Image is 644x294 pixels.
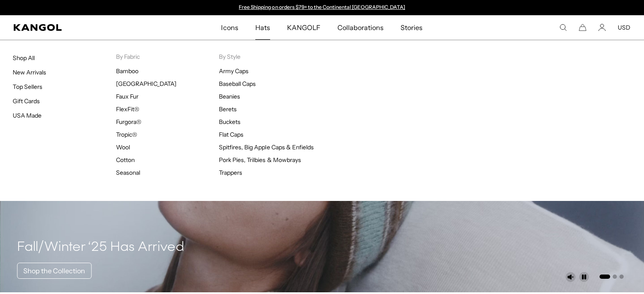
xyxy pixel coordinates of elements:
[392,15,431,40] a: Stories
[600,275,610,279] button: Go to slide 1
[13,83,42,91] a: Top Sellers
[13,54,35,62] a: Shop All
[116,105,139,113] a: FlexFit®
[116,67,138,75] a: Bamboo
[116,143,130,151] a: Wool
[235,4,409,11] div: 1 of 2
[13,112,41,119] a: USA Made
[235,4,409,11] slideshow-component: Announcement bar
[579,24,586,31] button: Cart
[255,15,270,40] span: Hats
[219,80,256,88] a: Baseball Caps
[219,105,237,113] a: Berets
[116,80,177,88] a: [GEOGRAPHIC_DATA]
[219,169,242,176] a: Trappers
[219,156,301,164] a: Pork Pies, Trilbies & Mowbrays
[219,131,243,138] a: Flat Caps
[613,275,617,279] button: Go to slide 2
[559,24,567,31] summary: Search here
[337,15,384,40] span: Collaborations
[219,143,314,151] a: Spitfires, Big Apple Caps & Enfields
[579,272,589,282] button: Pause
[219,93,240,100] a: Beanies
[329,15,392,40] a: Collaborations
[247,15,279,40] a: Hats
[116,53,219,60] p: By Fabric
[13,97,40,105] a: Gift Cards
[239,4,405,10] a: Free Shipping on orders $79+ to the Continental [GEOGRAPHIC_DATA]
[287,15,321,40] span: KANGOLF
[219,118,240,126] a: Buckets
[618,24,630,31] button: USD
[401,15,423,40] span: Stories
[619,275,624,279] button: Go to slide 3
[17,239,184,256] h4: Fall/Winter ‘25 Has Arrived
[565,272,575,282] button: Unmute
[219,53,322,60] p: By Style
[14,24,146,31] a: Kangol
[221,15,238,40] span: Icons
[599,273,624,280] ul: Select a slide to show
[116,118,141,126] a: Furgora®
[13,69,46,76] a: New Arrivals
[116,169,140,176] a: Seasonal
[598,24,606,31] a: Account
[219,67,249,75] a: Army Caps
[116,156,135,164] a: Cotton
[17,263,91,279] a: Shop the Collection
[213,15,246,40] a: Icons
[116,131,137,138] a: Tropic®
[279,15,329,40] a: KANGOLF
[235,4,409,11] div: Announcement
[116,93,138,100] a: Faux Fur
